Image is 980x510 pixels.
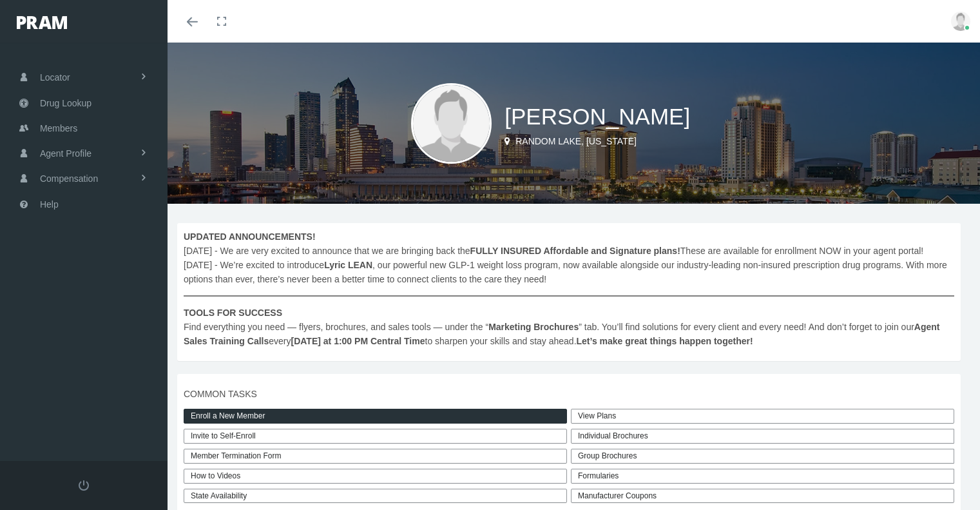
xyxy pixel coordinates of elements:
span: COMMON TASKS [184,387,954,401]
b: Lyric LEAN [324,260,372,270]
b: TOOLS FOR SUCCESS [184,308,282,318]
b: Agent Sales Training Calls [184,322,940,346]
img: user-placeholder.jpg [411,83,492,164]
b: Marketing Brochures [488,322,579,332]
span: Members [40,116,77,141]
span: Help [40,192,59,217]
span: Drug Lookup [40,91,91,115]
div: Group Brochures [571,449,954,464]
a: Invite to Self-Enroll [184,429,567,444]
img: PRAM_20_x_78.png [17,16,67,29]
a: Member Termination Form [184,449,567,464]
span: Compensation [40,166,98,191]
span: Agent Profile [40,141,91,166]
a: How to Videos [184,469,567,484]
b: UPDATED ANNOUNCEMENTS! [184,231,316,242]
span: [PERSON_NAME] [504,104,690,129]
a: State Availability [184,489,567,504]
a: Manufacturer Coupons [571,489,954,504]
a: Enroll a New Member [184,409,567,424]
a: View Plans [571,409,954,424]
img: user-placeholder.jpg [951,12,970,31]
b: Let’s make great things happen together! [577,336,753,346]
div: Individual Brochures [571,429,954,444]
span: Locator [40,65,70,90]
b: [DATE] at 1:00 PM Central Time [291,336,425,346]
span: [DATE] - We are very excited to announce that we are bringing back the These are available for en... [184,230,954,348]
span: Random Lake, [US_STATE] [515,136,637,146]
b: FULLY INSURED Affordable and Signature plans! [470,246,680,256]
div: Formularies [571,469,954,484]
